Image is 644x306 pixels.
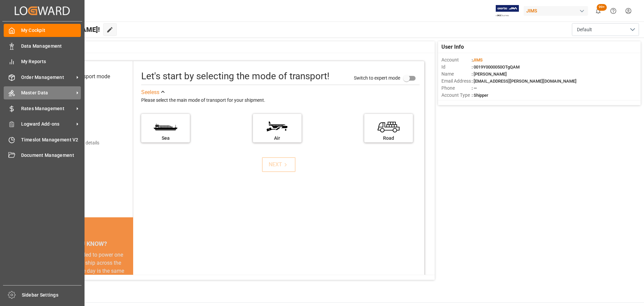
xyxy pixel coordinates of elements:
[524,6,588,16] div: JIMS
[441,85,472,92] span: Phone
[145,135,186,142] div: Sea
[472,64,520,70] span: : 0019Y0000050OTgQAM
[21,136,81,143] span: Timeslot Management V2
[368,135,410,142] div: Road
[22,292,82,299] span: Sidebar Settings
[141,88,159,96] div: See less
[472,86,477,91] span: : —
[606,3,621,18] button: Help Center
[4,133,81,146] a: Timeslot Management V2
[21,58,81,65] span: My Reports
[597,4,607,11] span: 99+
[577,26,592,33] span: Default
[21,152,81,159] span: Document Management
[441,78,472,85] span: Email Address
[21,74,74,81] span: Order Management
[572,23,639,36] button: open menu
[472,79,577,84] span: : [EMAIL_ADDRESS][PERSON_NAME][DOMAIN_NAME]
[21,89,74,96] span: Master Data
[21,27,81,34] span: My Cockpit
[354,75,400,80] span: Switch to expert mode
[28,23,100,36] span: Hello [PERSON_NAME]!
[44,251,125,299] div: The energy needed to power one large container ship across the ocean in a single day is the same ...
[472,72,507,77] span: : [PERSON_NAME]
[21,121,74,128] span: Logward Add-ons
[472,57,483,62] span: :
[21,43,81,50] span: Data Management
[441,92,472,99] span: Account Type
[36,237,133,251] div: DID YOU KNOW?
[441,56,472,63] span: Account
[4,39,81,52] a: Data Management
[4,55,81,68] a: My Reports
[141,96,420,104] div: Please select the main mode of transport for your shipment.
[441,63,472,71] span: Id
[4,149,81,162] a: Document Management
[591,3,606,18] button: show 100 new notifications
[441,71,472,78] span: Name
[269,161,289,169] div: NEXT
[21,105,74,112] span: Rates Management
[441,43,464,51] span: User Info
[262,157,296,172] button: NEXT
[472,93,488,98] span: : Shipper
[141,69,329,83] div: Let's start by selecting the mode of transport!
[473,57,483,62] span: JIMS
[496,5,519,17] img: Exertis%20JAM%20-%20Email%20Logo.jpg_1722504956.jpg
[524,4,591,17] button: JIMS
[4,24,81,37] a: My Cockpit
[256,135,298,142] div: Air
